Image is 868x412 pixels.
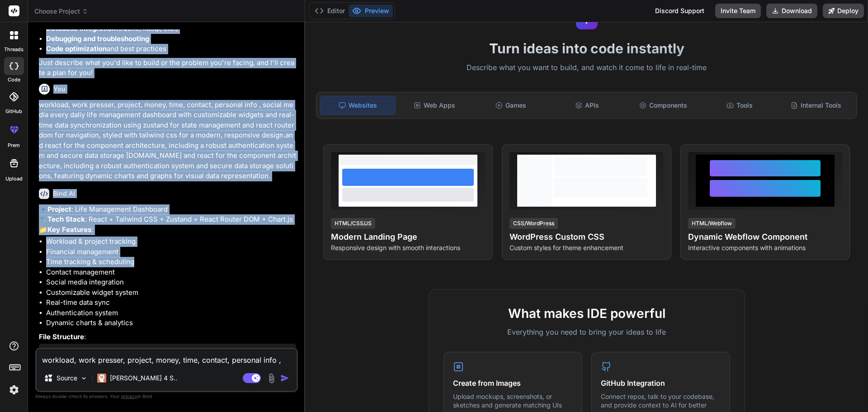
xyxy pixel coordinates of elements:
p: Just describe what you'd like to build or the problem you're facing, and I'll create a plan for you! [39,58,296,78]
strong: Key Features [47,225,91,234]
img: icon [280,374,289,383]
h4: WordPress Custom CSS [509,231,664,243]
div: Games [474,96,548,115]
img: Pick Models [80,374,88,382]
img: attachment [266,373,277,384]
p: Describe what you want to build, and watch it come to life in real-time [311,62,863,74]
li: Contact management [46,267,296,278]
div: Tools [703,96,777,115]
div: CSS/WordPress [509,218,558,229]
p: : [39,332,296,342]
h6: Bind AI [53,189,75,198]
li: Authentication system [46,308,296,318]
strong: Debugging and troubleshooting [46,34,149,43]
li: and best practices [46,44,296,54]
p: Custom styles for theme enhancement [509,243,664,252]
li: Social media integration [46,277,296,288]
button: Editor [311,5,349,17]
img: Claude 4 Sonnet [97,374,106,383]
label: threads [4,46,24,53]
div: Components [626,96,701,115]
button: Save file [264,347,277,360]
p: Everything you need to bring your ideas to life [443,327,730,337]
button: Preview [349,5,393,17]
label: prem [8,142,20,149]
label: Upload [5,175,23,183]
div: APIs [550,96,624,115]
li: Real-time data sync [46,298,296,308]
span: Choose Project [34,7,88,16]
img: settings [6,382,22,398]
p: Interactive components with animations [688,243,842,252]
label: code [8,76,20,84]
li: Dynamic charts & analytics [46,318,296,328]
button: Download [766,4,817,18]
li: Workload & project tracking [46,237,296,247]
strong: Tech Stack [47,215,85,223]
h1: Turn ideas into code instantly [311,40,863,57]
li: Time tracking & scheduling [46,257,296,267]
p: [PERSON_NAME] 4 S.. [110,374,177,383]
p: Source [57,374,77,383]
h4: Modern Landing Page [331,231,485,243]
p: Always double-check its answers. Your in Bind [35,392,298,401]
span: privacy [121,393,137,399]
strong: Project [47,205,71,213]
div: HTML/Webflow [688,218,736,229]
strong: File Structure [39,332,84,341]
div: HTML/CSS/JS [331,218,375,229]
p: workload, work presser, project, money, time, contact, personal info , social media every daliy l... [39,100,296,181]
p: Responsive design with smooth interactions [331,243,485,252]
h4: Create from Images [453,378,573,388]
div: Discord Support [650,4,710,18]
div: Web Apps [397,96,472,115]
div: Websites [320,96,396,115]
div: Internal Tools [778,96,853,115]
h4: GitHub Integration [601,378,721,388]
h4: Dynamic Webflow Component [688,231,842,243]
strong: Code optimization [46,44,107,53]
li: Customizable widget system [46,288,296,298]
p: 🔹 : Life Management Dashboard 🔧 : React + Tailwind CSS + Zustand + React Router DOM + Chart.js 📁 : [39,204,296,235]
button: Invite Team [715,4,761,18]
h2: What makes IDE powerful [443,304,730,323]
h6: You [53,85,66,94]
button: Deploy [823,4,864,18]
label: GitHub [5,108,22,115]
li: Financial management [46,247,296,257]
